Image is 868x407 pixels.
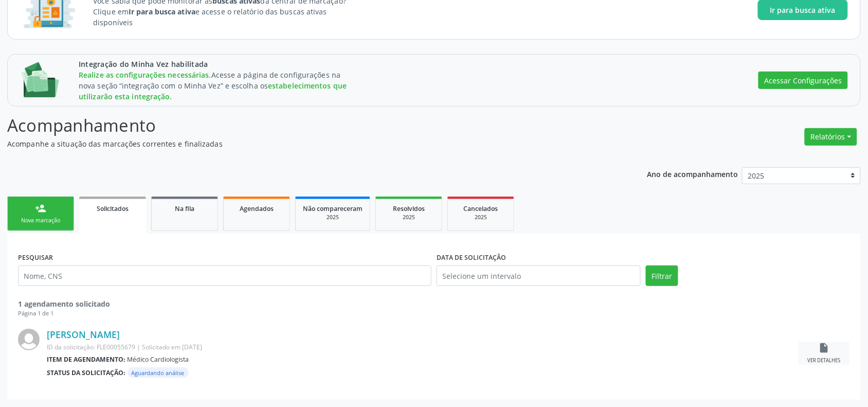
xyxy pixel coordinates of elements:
div: Página 1 de 1 [18,309,850,318]
span: Médico Cardiologista [128,355,189,364]
p: Acompanhe a situação das marcações correntes e finalizadas [7,138,605,149]
img: img [18,329,40,350]
input: Nome, CNS [18,266,431,286]
span: Cancelados [464,204,498,213]
button: Filtrar [646,266,678,286]
p: Ano de acompanhamento [647,167,738,180]
span: ID da solicitação: FLE00055679 | [47,343,140,351]
button: Relatórios [805,128,857,146]
label: DATA DE SOLICITAÇÃO [437,250,506,266]
strong: Ir para busca ativa [129,7,195,16]
span: Realize as configurações necessárias. [79,70,211,80]
span: Resolvidos [393,204,425,213]
div: 2025 [303,214,363,221]
button: Acessar Configurações [758,72,848,89]
a: [PERSON_NAME] [47,329,120,340]
span: Na fila [175,204,194,213]
span: Solicitado em [DATE] [142,343,202,351]
span: Aguardando análise [128,367,189,378]
b: Item de agendamento: [47,355,125,364]
div: Nova marcação [15,217,66,224]
div: 2025 [455,214,507,221]
label: PESQUISAR [18,250,53,266]
span: Não compareceram [303,204,363,213]
input: Selecione um intervalo [437,266,641,286]
div: Ver detalhes [808,357,841,364]
img: Imagem de CalloutCard [20,62,64,99]
span: Integração do Minha Vez habilitada [79,59,351,69]
b: Status da solicitação: [47,368,125,377]
i: insert_drive_file [819,342,830,353]
span: Agendados [240,204,274,213]
strong: 1 agendamento solicitado [18,299,110,309]
span: Ir para busca ativa [770,5,836,15]
div: person_add [35,203,46,214]
div: 2025 [383,214,435,221]
div: Acesse a página de configurações na nova seção “integração com o Minha Vez” e escolha os [79,69,351,102]
span: Solicitados [97,204,129,213]
p: Acompanhamento [7,113,605,138]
